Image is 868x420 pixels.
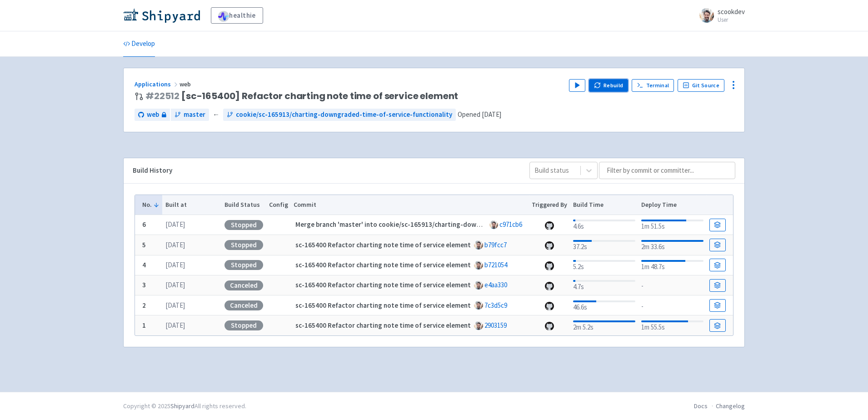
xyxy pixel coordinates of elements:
strong: sc-165400 Refactor charting note time of service element [295,280,471,289]
a: Build Details [709,219,726,231]
a: cookie/sc-165913/charting-downgraded-time-of-service-functionality [223,109,456,121]
span: ← [213,110,219,120]
time: [DATE] [165,220,185,229]
a: Changelog [716,402,745,410]
strong: sc-165400 Refactor charting note time of service element [295,240,471,249]
div: 4.7s [573,278,635,292]
a: Build Details [709,279,726,292]
span: master [184,110,205,120]
div: Stopped [224,240,263,250]
th: Built at [162,195,221,215]
b: 2 [142,301,146,310]
a: Docs [694,402,708,410]
div: 2m 33.6s [641,238,703,252]
div: 1m 55.5s [641,319,703,333]
a: Git Source [678,79,724,92]
a: Build Details [709,239,726,251]
th: Commit [291,195,529,215]
a: Build Details [709,319,726,332]
img: Shipyard logo [123,8,200,23]
time: [DATE] [165,240,185,249]
div: - [641,300,703,312]
a: Build Details [709,259,726,271]
button: No. [142,200,160,210]
div: 1m 51.5s [641,218,703,232]
a: master [171,109,209,121]
a: Applications [135,80,180,88]
th: Triggered By [529,195,570,215]
b: 6 [142,220,146,229]
a: Terminal [632,79,674,92]
div: Stopped [224,320,263,330]
b: 4 [142,260,146,269]
div: 2m 5.2s [573,319,635,333]
div: Canceled [224,280,263,290]
strong: sc-165400 Refactor charting note time of service element [295,260,471,269]
th: Deploy Time [638,195,706,215]
div: - [641,279,703,291]
a: c971cb6 [499,220,522,229]
div: Stopped [224,260,263,270]
span: [sc-165400] Refactor charting note time of service element [145,91,458,101]
div: Canceled [224,300,263,310]
b: 5 [142,240,146,249]
th: Build Time [570,195,638,215]
strong: sc-165400 Refactor charting note time of service element [295,321,471,330]
button: Play [569,79,585,92]
b: 1 [142,321,146,330]
a: Develop [123,31,155,57]
strong: Merge branch 'master' into cookie/sc-165913/charting-downgraded-time-of-service-functionality [295,220,595,229]
th: Build Status [221,195,266,215]
div: Build History [133,165,515,176]
div: 37.2s [573,238,635,252]
a: Shipyard [170,402,195,410]
small: User [718,17,745,23]
a: scookdev User [694,8,745,23]
time: [DATE] [165,260,185,269]
a: web [135,109,170,121]
a: #22512 [145,90,180,102]
div: 5.2s [573,258,635,272]
div: Copyright © 2025 All rights reserved. [123,401,246,411]
span: scookdev [718,7,745,16]
button: Rebuild [589,79,628,92]
time: [DATE] [482,110,501,119]
div: 4.6s [573,218,635,232]
span: cookie/sc-165913/charting-downgraded-time-of-service-functionality [236,110,452,120]
a: healthie [211,7,263,24]
a: b79fcc7 [484,240,507,249]
time: [DATE] [165,321,185,330]
a: e4aa330 [484,280,507,289]
a: 7c3d5c9 [484,301,507,310]
time: [DATE] [165,280,185,289]
span: Opened [458,110,501,119]
b: 3 [142,280,146,289]
a: b721054 [484,260,507,269]
span: web [180,80,192,88]
input: Filter by commit or committer... [599,162,735,179]
div: Stopped [224,220,263,230]
div: 46.6s [573,299,635,313]
time: [DATE] [165,301,185,310]
div: 1m 48.7s [641,258,703,272]
span: web [147,110,159,120]
a: 2903159 [484,321,507,330]
a: Build Details [709,299,726,312]
th: Config [266,195,291,215]
strong: sc-165400 Refactor charting note time of service element [295,301,471,310]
